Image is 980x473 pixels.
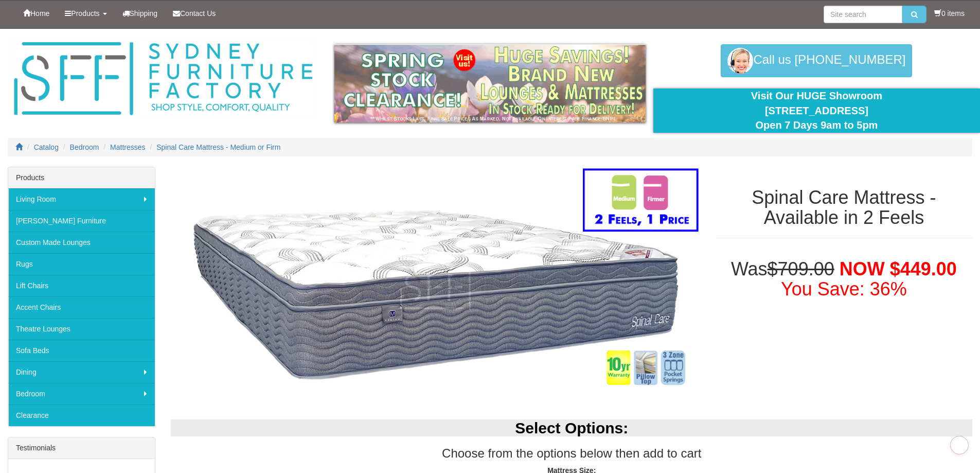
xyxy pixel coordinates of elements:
[8,253,155,275] a: Rugs
[180,9,216,17] span: Contact Us
[781,278,907,300] font: You Save: 36%
[840,258,957,279] span: NOW $449.00
[34,143,59,151] a: Catalog
[8,210,155,232] a: [PERSON_NAME] Furniture
[716,259,972,300] h1: Was
[15,1,57,26] a: Home
[8,405,155,426] a: Clearance
[8,318,155,340] a: Theatre Lounges
[8,232,155,253] a: Custom Made Lounges
[165,1,223,26] a: Contact Us
[8,437,155,459] div: Testimonials
[768,258,834,279] del: $709.00
[9,39,317,119] img: Sydney Furniture Factory
[171,447,972,460] h3: Choose from the options below then add to cart
[130,9,158,17] span: Shipping
[156,143,280,151] a: Spinal Care Mattress - Medium or Firm
[934,8,965,19] li: 0 items
[71,9,99,17] span: Products
[716,187,972,228] h1: Spinal Care Mattress - Available in 2 Feels
[334,44,646,122] img: spring-sale.gif
[661,89,972,133] div: Visit Our HUGE Showroom [STREET_ADDRESS] Open 7 Days 9am to 5pm
[8,383,155,405] a: Bedroom
[8,167,155,188] div: Products
[8,188,155,210] a: Living Room
[8,296,155,318] a: Accent Chairs
[824,6,902,23] input: Site search
[110,143,145,151] a: Mattresses
[57,1,114,26] a: Products
[8,361,155,383] a: Dining
[70,143,99,151] a: Bedroom
[8,275,155,296] a: Lift Chairs
[115,1,166,26] a: Shipping
[30,9,49,17] span: Home
[515,419,628,436] b: Select Options:
[8,340,155,361] a: Sofa Beds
